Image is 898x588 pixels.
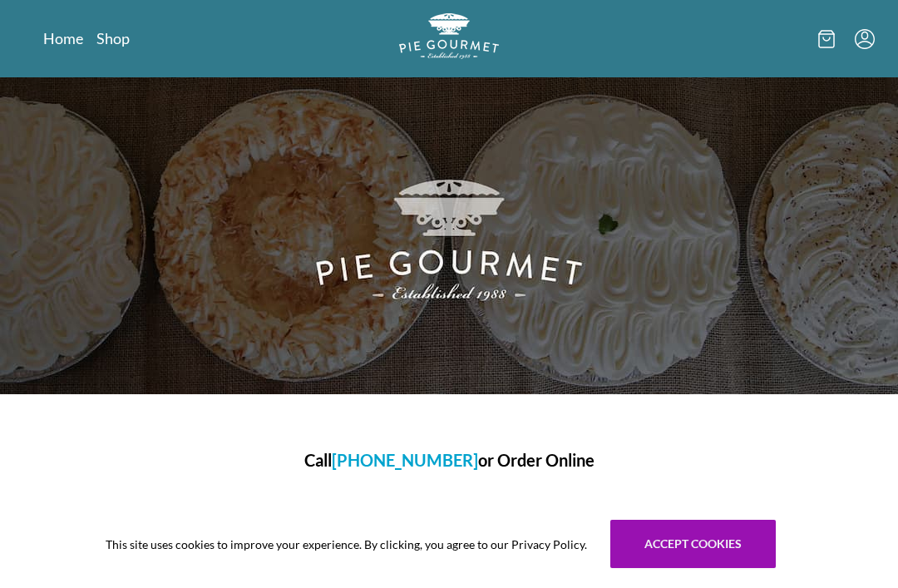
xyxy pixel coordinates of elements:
[399,13,499,64] a: Logo
[106,536,587,553] span: This site uses cookies to improve your experience. By clicking, you agree to our Privacy Policy.
[332,450,478,470] a: [PHONE_NUMBER]
[610,520,776,568] button: Accept cookies
[399,13,499,59] img: logo
[63,447,835,472] h1: Call or Order Online
[43,28,83,48] a: Home
[855,29,875,49] button: Menu
[96,28,130,48] a: Shop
